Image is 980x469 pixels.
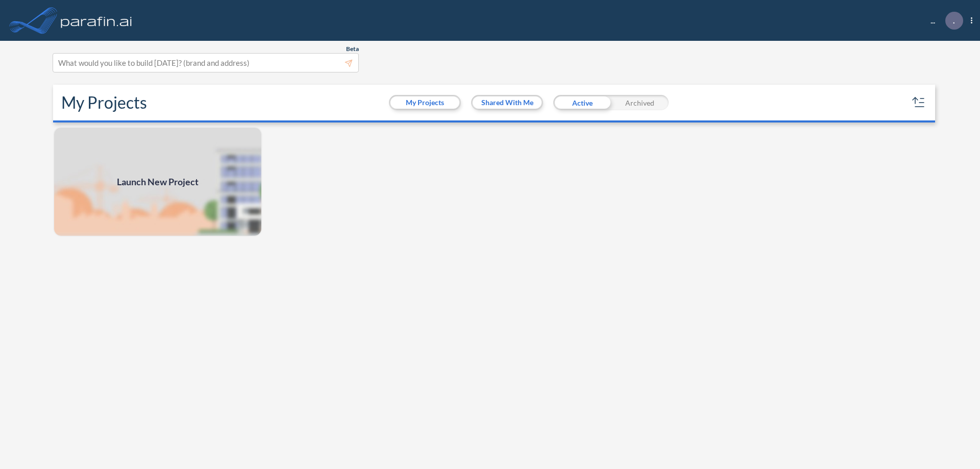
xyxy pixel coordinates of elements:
[915,12,972,30] div: ...
[117,175,199,189] span: Launch New Project
[611,95,669,110] div: Archived
[390,96,459,109] button: My Projects
[53,127,262,237] img: add
[53,127,262,237] a: Launch New Project
[473,96,542,109] button: Shared With Me
[911,94,927,111] button: sort
[61,93,147,112] h2: My Projects
[553,95,611,110] div: Active
[59,10,134,31] img: logo
[346,45,359,53] span: Beta
[953,16,955,25] p: .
